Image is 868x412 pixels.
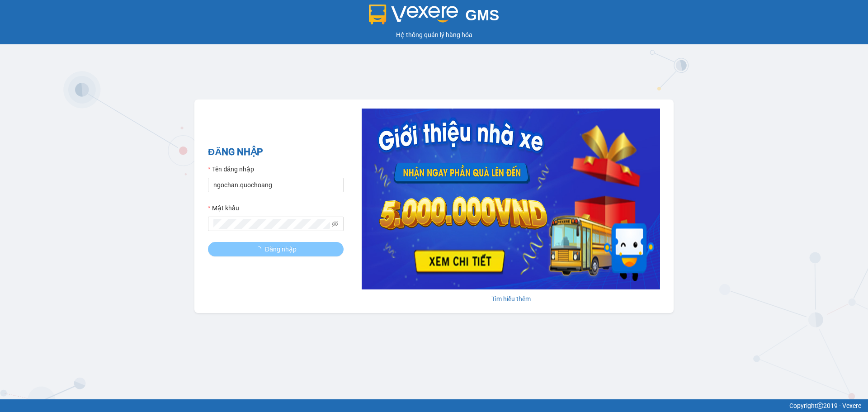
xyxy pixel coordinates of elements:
[208,145,344,160] h2: ĐĂNG NHẬP
[2,30,866,40] div: Hệ thống quản lý hàng hóa
[465,7,499,24] span: GMS
[369,14,500,21] a: GMS
[362,109,660,289] img: banner-0
[362,294,660,304] div: Tìm hiểu thêm
[208,203,239,213] label: Mật khẩu
[208,242,344,256] button: Đăng nhập
[208,178,344,192] input: Tên đăng nhập
[213,219,330,229] input: Mật khẩu
[255,246,265,252] span: loading
[332,221,338,227] span: eye-invisible
[369,5,458,24] img: logo 2
[208,164,254,174] label: Tên đăng nhập
[817,403,823,409] span: copyright
[265,244,297,254] span: Đăng nhập
[7,401,861,411] div: Copyright 2019 - Vexere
